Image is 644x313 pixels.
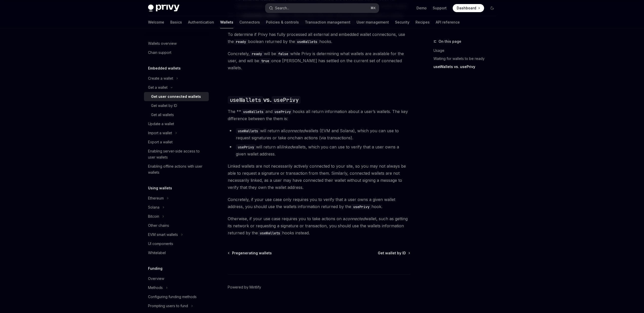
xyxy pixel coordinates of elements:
span: Get wallet by ID [378,251,406,256]
span: Concretely, will be while Privy is determining what wallets are available for the user, and will ... [228,50,410,71]
a: useWallets vs. usePrivy [433,63,500,71]
a: UI components [144,239,209,248]
a: Basics [170,16,182,28]
code: true [259,58,271,64]
span: Dashboard [457,6,476,11]
div: Enabling offline actions with user wallets [148,163,206,175]
a: Whitelabel [144,248,209,257]
span: Concretely, if your use case only requires you to verify that a user owns a given wallet address,... [228,196,410,210]
div: Get all wallets [151,112,174,118]
a: Welcome [148,16,164,28]
code: usePrivy [236,144,256,150]
a: Chain support [144,48,209,57]
img: dark logo [148,5,179,12]
a: Dashboard [453,4,484,12]
div: Create a wallet [148,75,173,81]
div: Prompting users to fund [148,303,188,309]
a: Enabling offline actions with user wallets [144,162,209,177]
code: ready [250,51,264,57]
a: Usage [433,47,500,55]
div: Solana [148,204,159,210]
code: usePrivy [273,109,293,115]
div: Overview [148,276,164,282]
div: Export a wallet [148,139,173,145]
span: Linked wallets are not necessarily actively connected to your site, so you may not always be able... [228,163,410,191]
code: useWallets [236,128,260,134]
a: Connectors [239,16,260,28]
a: Policies & controls [266,16,299,28]
span: To determine if Privy has fully processed all external and embedded wallet connections, use the b... [228,31,410,45]
a: Other chains [144,221,209,230]
button: Toggle dark mode [488,4,496,12]
span: Otherwise, if your use case requires you to take actions on a wallet, such as getting its network... [228,215,410,236]
div: EVM smart wallets [148,232,178,238]
code: false [276,51,290,57]
a: Authentication [188,16,214,28]
a: Enabling server-side access to user wallets [144,147,209,162]
div: Other chains [148,222,169,229]
a: Wallets overview [144,39,209,48]
div: Search... [275,5,289,11]
span: On this page [439,38,461,44]
div: Ethereum [148,195,164,201]
li: will return all wallets, which you can use to verify that a user owns a given wallet address. [228,143,410,158]
a: Wallets [220,16,233,28]
a: Transaction management [305,16,350,28]
a: Waiting for wallets to be ready [433,55,500,63]
div: Bitcoin [148,213,159,219]
a: API reference [436,16,460,28]
div: Wallets overview [148,40,177,47]
span: ⌘ K [370,6,376,10]
a: Configuring funding methods [144,292,209,301]
li: will return all wallets (EVM and Solana), which you can use to request signatures or take onchain... [228,127,410,141]
code: usePrivy [272,96,301,104]
span: vs. [228,96,301,104]
div: Update a wallet [148,121,174,127]
a: Overview [144,274,209,283]
a: Get all wallets [144,110,209,119]
div: Import a wallet [148,130,172,136]
div: UI components [148,241,173,247]
a: Export a wallet [144,138,209,147]
div: Chain support [148,50,171,56]
code: usePrivy [351,204,371,210]
a: Get user connected wallets [144,92,209,101]
div: Whitelabel [148,250,166,256]
div: Get a wallet [148,84,168,91]
div: Enabling server-side access to user wallets [148,148,206,160]
a: Powered by Mintlify [228,285,261,290]
em: connected [345,216,365,221]
code: ready [234,39,248,44]
div: Methods [148,285,163,291]
h5: Using wallets [148,185,172,191]
button: Search...⌘K [265,4,379,13]
code: useWallets [258,230,282,236]
span: Pregenerating wallets [232,251,272,256]
a: Support [433,6,447,11]
a: Update a wallet [144,119,209,128]
code: useWallets [228,96,263,104]
h5: Funding [148,265,162,272]
em: connected [285,128,305,133]
a: Pregenerating wallets [228,251,272,256]
a: Get wallet by ID [144,101,209,110]
div: Get wallet by ID [151,103,177,109]
a: Get wallet by ID [378,251,410,256]
div: Get user connected wallets [151,94,201,100]
em: linked [281,144,293,149]
a: User management [357,16,389,28]
a: Security [395,16,409,28]
code: useWallets [295,39,319,44]
span: The ** and hooks all return information about a user’s wallets. The key difference between the th... [228,108,410,122]
h5: Embedded wallets [148,65,181,71]
a: Demo [417,6,427,11]
code: useWallets [241,109,265,115]
a: Recipes [416,16,430,28]
div: Configuring funding methods [148,294,197,300]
